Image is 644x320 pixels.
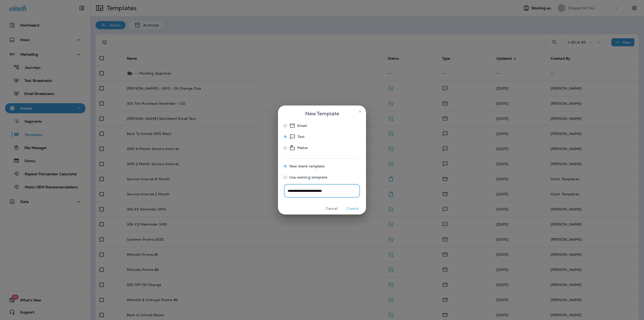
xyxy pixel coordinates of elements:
button: Cancel [322,205,341,212]
button: close [356,108,364,116]
p: Mailer [297,145,308,151]
span: Use existing template [289,175,327,179]
button: Create [343,205,362,212]
span: New Template [305,110,339,118]
p: Email [297,123,307,129]
span: New blank template [289,164,325,168]
p: Text [298,134,305,140]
